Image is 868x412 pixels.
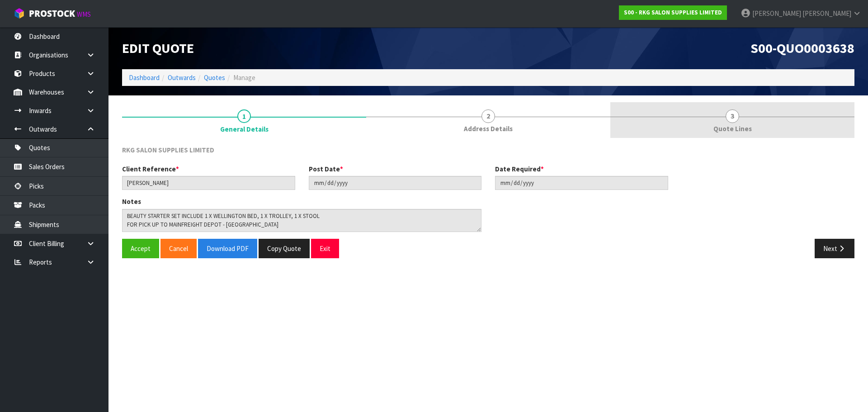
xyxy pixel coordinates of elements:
[14,8,25,19] img: cube-alt.png
[752,9,801,18] span: [PERSON_NAME]
[713,124,752,133] span: Quote Lines
[815,239,854,258] button: Next
[259,239,310,258] button: Copy Quote
[619,5,727,20] a: S00 - RKG SALON SUPPLIES LIMITED
[77,10,91,19] small: WMS
[160,239,197,258] button: Cancel
[29,8,75,19] span: ProStock
[309,164,343,174] label: Post Date
[220,124,269,134] span: General Details
[198,239,257,258] button: Download PDF
[802,9,851,18] span: [PERSON_NAME]
[122,146,214,154] span: RKG SALON SUPPLIES LIMITED
[122,176,295,190] input: Client Reference
[129,73,160,82] a: Dashboard
[726,109,739,123] span: 3
[122,164,179,174] label: Client Reference
[122,138,854,265] span: General Details
[495,164,544,174] label: Date Required
[481,109,495,123] span: 2
[750,39,854,57] span: S00-QUO0003638
[122,39,194,57] span: Edit Quote
[237,109,251,123] span: 1
[464,124,513,133] span: Address Details
[204,73,225,82] a: Quotes
[624,9,722,16] strong: S00 - RKG SALON SUPPLIES LIMITED
[122,239,159,258] button: Accept
[168,73,196,82] a: Outwards
[122,197,141,206] label: Notes
[233,73,255,82] span: Manage
[311,239,339,258] button: Exit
